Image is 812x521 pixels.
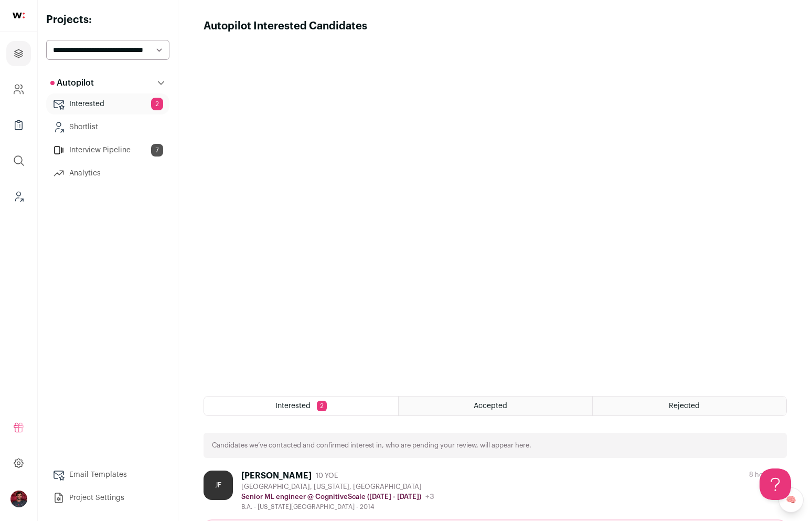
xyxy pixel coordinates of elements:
[10,491,27,507] button: Open dropdown
[241,493,421,501] p: Senior ML engineer @ CognitiveScale ([DATE] - [DATE])
[50,77,94,89] p: Autopilot
[241,483,434,491] div: [GEOGRAPHIC_DATA], [US_STATE], [GEOGRAPHIC_DATA]
[204,34,787,383] iframe: Autopilot Interested
[669,402,700,410] span: Rejected
[204,19,367,34] h1: Autopilot Interested Candidates
[6,77,31,102] a: Company and ATS Settings
[593,397,786,415] a: Rejected
[46,72,169,93] button: Autopilot
[46,93,169,114] a: Interested2
[10,491,27,507] img: 221213-medium_jpg
[13,13,25,18] img: wellfound-shorthand-0d5821cbd27db2630d0214b213865d53afaa358527fdda9d0ea32b1df1b89c2c.svg
[46,13,169,27] h2: Projects:
[46,163,169,184] a: Analytics
[275,402,311,410] span: Interested
[241,471,312,481] div: [PERSON_NAME]
[241,503,434,511] div: B.A. - [US_STATE][GEOGRAPHIC_DATA] - 2014
[749,471,787,479] div: 8 hours ago
[204,471,233,500] div: JF
[399,397,592,415] a: Accepted
[46,487,169,508] a: Project Settings
[46,117,169,138] a: Shortlist
[6,41,31,66] a: Projects
[760,468,791,500] iframe: Help Scout Beacon - Open
[46,464,169,485] a: Email Templates
[212,441,531,450] p: Candidates we’ve contacted and confirmed interest in, who are pending your review, will appear here.
[474,402,507,410] span: Accepted
[778,487,804,513] a: 🧠
[425,493,434,501] span: +3
[151,144,163,157] span: 7
[6,112,31,138] a: Company Lists
[316,472,338,480] span: 10 YOE
[6,184,31,209] a: Leads (Backoffice)
[151,98,163,110] span: 2
[46,140,169,161] a: Interview Pipeline7
[317,401,327,411] span: 2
